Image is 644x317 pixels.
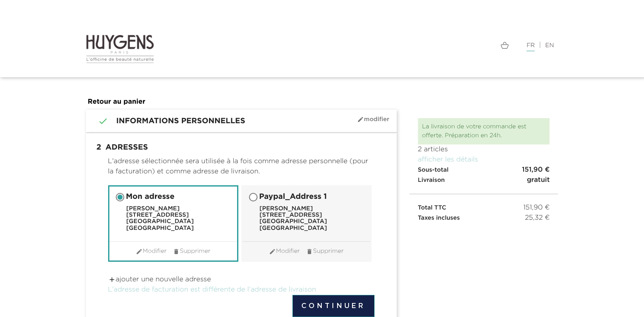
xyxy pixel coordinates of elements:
[418,205,447,211] span: Total TTC
[92,139,390,156] h1: Adresses
[522,165,550,175] span: 151,90 €
[88,99,146,105] a: Retour au panier
[357,116,389,123] span: Modifier
[525,213,550,223] span: 25,32 €
[418,215,460,221] span: Taxes incluses
[108,286,316,293] a: L'adresse de facturation est différente de l'adresse de livraison
[260,206,327,232] div: [PERSON_NAME] [STREET_ADDRESS] [GEOGRAPHIC_DATA] [GEOGRAPHIC_DATA]
[108,156,375,177] p: L'adresse sélectionnée sera utilisée à la fois comme adresse personnelle (pour la facturation) et...
[92,139,106,156] span: 2
[418,177,445,183] span: Livraison
[173,247,210,256] a: Supprimer
[86,34,155,64] img: Huygens logo
[269,247,300,256] a: Modifier
[527,175,550,185] span: gratuit
[306,248,313,255] i: 
[126,193,175,201] span: Mon adresse
[269,248,276,255] i: 
[329,40,558,51] div: |
[108,276,211,283] a: ajouter une nouvelle adresse
[136,247,166,256] a: Modifier
[418,144,550,155] p: 2 articles
[292,295,375,317] button: Continuer
[92,116,103,126] i: 
[418,167,449,173] span: Sous-total
[357,116,364,123] i: mode_edit
[108,276,116,283] i: 
[418,156,478,163] a: afficher les détails
[92,116,390,126] h1: Informations personnelles
[422,124,527,139] span: La livraison de votre commande est offerte. Préparation en 24h.
[259,193,327,201] span: Paypal_Address 1
[306,247,343,256] a: Supprimer
[136,248,143,255] i: 
[126,206,194,232] div: [PERSON_NAME] [STREET_ADDRESS] [GEOGRAPHIC_DATA] [GEOGRAPHIC_DATA]
[173,248,180,255] i: 
[523,203,550,213] span: 151,90 €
